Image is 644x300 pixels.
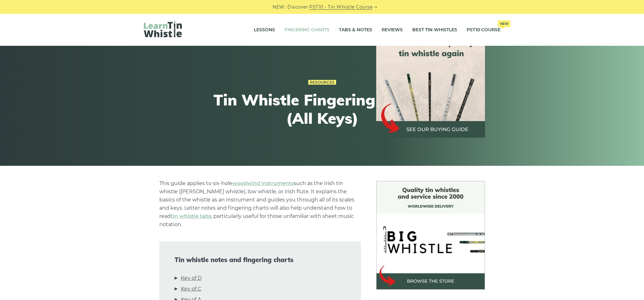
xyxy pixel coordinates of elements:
[206,91,439,127] h1: Tin Whistle Fingering Charts (All Keys)
[175,256,346,264] span: Tin whistle notes and fingering charts
[467,22,500,38] a: PST10 CourseNew
[232,180,294,186] a: woodwind instruments
[254,22,275,38] a: Lessons
[308,80,336,85] a: Resources
[339,22,372,38] a: Tabs & Notes
[376,181,485,290] img: BigWhistle Tin Whistle Store
[181,285,201,293] a: Key of C
[382,22,403,38] a: Reviews
[376,29,485,138] img: tin whistle buying guide
[171,213,211,219] a: tin whistle tabs
[412,22,457,38] a: Best Tin Whistles
[498,20,511,27] span: New
[285,22,329,38] a: Fingering Charts
[144,21,182,37] img: LearnTinWhistle.com
[181,274,202,282] a: Key of D
[159,179,361,229] p: This guide applies to six-hole such as the Irish tin whistle ([PERSON_NAME] whistle), low whistle...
